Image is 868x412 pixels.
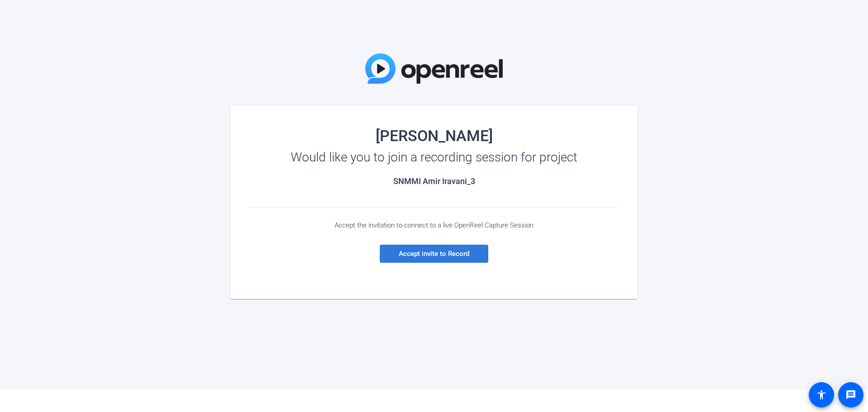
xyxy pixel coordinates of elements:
[816,389,827,400] mat-icon: accessibility
[249,128,619,143] div: [PERSON_NAME]
[845,389,856,400] mat-icon: message
[249,176,619,186] h2: SNMMI Amir Iravani_3
[380,245,488,263] a: Accept invite to Record
[249,221,619,229] div: Accept the invitation to connect to a live OpenReel Capture Session
[249,150,619,165] div: Would like you to join a recording session for project
[399,250,469,258] span: Accept invite to Record
[365,53,503,84] img: OpenReel Logo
